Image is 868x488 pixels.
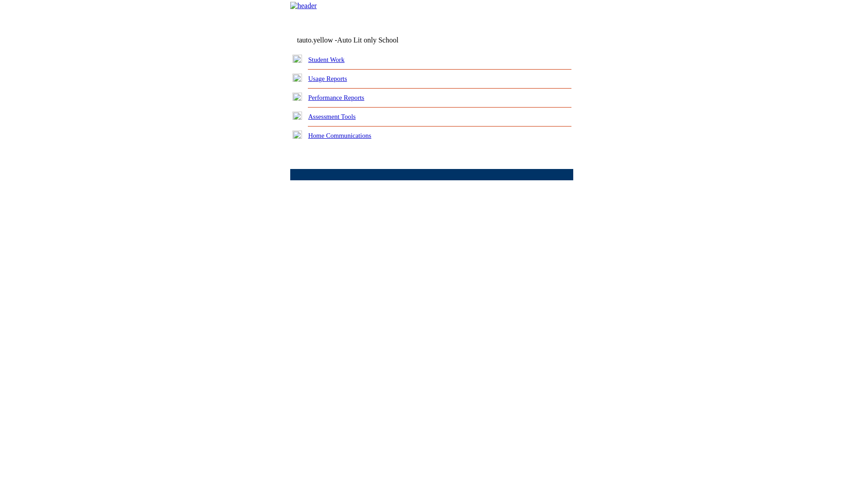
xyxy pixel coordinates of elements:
a: Assessment Tools [308,113,356,120]
a: Usage Reports [308,75,347,82]
td: tauto.yellow - [297,36,463,44]
img: plus.gif [292,112,302,120]
a: Student Work [308,56,344,63]
nobr: Auto Lit only School [337,36,399,44]
a: Performance Reports [308,94,364,101]
a: Home Communications [308,132,372,139]
img: plus.gif [292,55,302,63]
img: plus.gif [292,93,302,101]
img: plus.gif [292,74,302,82]
img: header [290,2,317,10]
img: plus.gif [292,131,302,139]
